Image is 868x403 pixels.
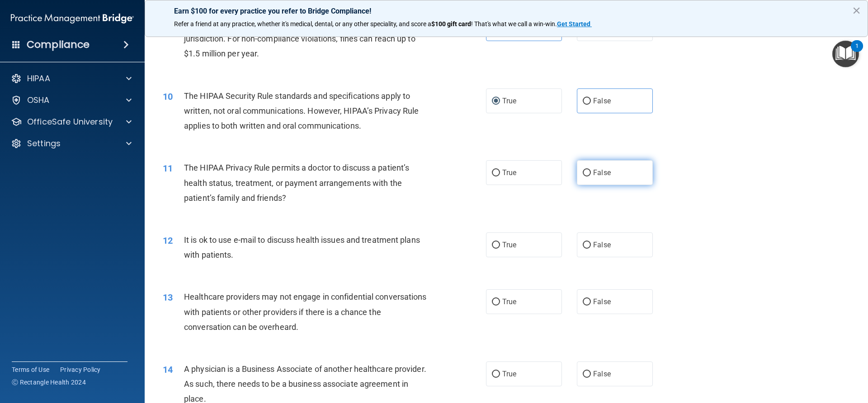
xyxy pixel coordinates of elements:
p: Earn $100 for every practice you refer to Bridge Compliance! [174,7,839,15]
img: PMB logo [11,9,134,28]
span: False [593,168,611,177]
div: 1 [855,46,859,58]
p: HIPAA [27,73,50,84]
span: Ⓒ Rectangle Health 2024 [12,378,86,387]
span: True [502,168,516,177]
a: Terms of Use [12,365,49,374]
a: Privacy Policy [60,365,101,374]
span: HIPAA’s Privacy and Security Rules are governed under each states jurisdiction. For non-complianc... [184,19,428,58]
input: True [492,98,500,105]
span: False [593,97,611,105]
p: OfficeSafe University [27,116,113,127]
strong: $100 gift card [431,20,471,28]
span: 12 [163,235,173,246]
span: It is ok to use e-mail to discuss health issues and treatment plans with patients. [184,235,420,259]
span: 13 [163,292,173,303]
h4: Compliance [27,38,90,51]
button: Open Resource Center, 1 new notification [832,41,859,67]
span: True [502,97,516,105]
span: True [502,370,516,378]
span: 10 [163,91,173,102]
span: Healthcare providers may not engage in confidential conversations with patients or other provider... [184,292,427,331]
input: True [492,170,500,176]
span: ! That's what we call a win-win. [471,20,557,28]
a: OfficeSafe University [11,116,132,127]
input: True [492,371,500,378]
input: False [583,242,591,249]
button: Close [852,3,861,18]
span: False [593,241,611,249]
input: True [492,299,500,306]
span: True [502,297,516,306]
input: False [583,98,591,105]
span: False [593,297,611,306]
input: False [583,371,591,378]
a: Get Started [557,20,592,28]
span: The HIPAA Security Rule standards and specifications apply to written, not oral communications. H... [184,91,419,130]
input: False [583,170,591,176]
input: True [492,242,500,249]
span: The HIPAA Privacy Rule permits a doctor to discuss a patient’s health status, treatment, or payme... [184,163,409,202]
span: True [502,241,516,249]
span: False [593,370,611,378]
p: Settings [27,138,61,149]
span: 11 [163,163,173,174]
input: False [583,299,591,306]
p: OSHA [27,95,50,106]
a: Settings [11,138,132,149]
span: 14 [163,364,173,375]
strong: Get Started [557,20,590,28]
a: OSHA [11,95,132,106]
a: HIPAA [11,73,132,84]
span: Refer a friend at any practice, whether it's medical, dental, or any other speciality, and score a [174,20,431,28]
